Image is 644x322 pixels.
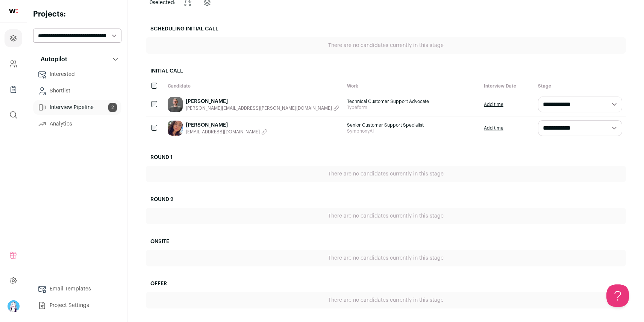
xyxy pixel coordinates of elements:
a: Shortlist [33,83,121,98]
span: Typeform [347,104,476,110]
h2: Round 2 [146,191,626,208]
p: Autopilot [36,55,67,64]
a: Projects [5,29,22,47]
span: [EMAIL_ADDRESS][DOMAIN_NAME] [186,129,260,135]
a: Company and ATS Settings [5,55,22,73]
div: There are no candidates currently in this stage [146,208,626,224]
h2: Offer [146,275,626,292]
button: Open dropdown [8,300,20,312]
div: There are no candidates currently in this stage [146,166,626,182]
button: [EMAIL_ADDRESS][DOMAIN_NAME] [186,129,267,135]
a: Interview Pipeline2 [33,100,121,115]
a: [PERSON_NAME] [186,98,339,105]
div: Stage [534,79,626,93]
a: [PERSON_NAME] [186,121,267,129]
a: Add time [484,125,503,131]
a: Company Lists [5,80,22,98]
h2: Onsite [146,233,626,250]
img: 17519023-medium_jpg [8,300,20,312]
div: Candidate [164,79,343,93]
img: 3b0f4f14962da73d8a93cd66c9532ebff7e0d224894690a8ae2e3f301b08aec3 [168,97,183,112]
h2: Round 1 [146,149,626,166]
h2: Scheduling Initial Call [146,21,626,37]
span: 2 [108,103,117,112]
span: SymphonyAI [347,128,476,134]
div: Work [343,79,480,93]
a: Analytics [33,116,121,132]
a: Project Settings [33,298,121,313]
div: There are no candidates currently in this stage [146,292,626,308]
div: There are no candidates currently in this stage [146,37,626,54]
iframe: Help Scout Beacon - Open [606,284,629,307]
img: f5cf1eb322e01e3acca9fe4782e14ef75e451c71d2afc94f8409dbd3b5b7134b [168,121,183,136]
span: [PERSON_NAME][EMAIL_ADDRESS][PERSON_NAME][DOMAIN_NAME] [186,105,332,111]
span: Technical Customer Support Advocate [347,98,476,104]
a: Email Templates [33,281,121,296]
a: Interested [33,67,121,82]
h2: Initial Call [146,63,626,79]
span: Senior Customer Support Specialist [347,122,476,128]
div: Interview Date [480,79,534,93]
a: Add time [484,101,503,107]
div: There are no candidates currently in this stage [146,250,626,266]
button: [PERSON_NAME][EMAIL_ADDRESS][PERSON_NAME][DOMAIN_NAME] [186,105,339,111]
button: Autopilot [33,52,121,67]
h2: Projects: [33,9,121,20]
img: wellfound-shorthand-0d5821cbd27db2630d0214b213865d53afaa358527fdda9d0ea32b1df1b89c2c.svg [9,9,18,13]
